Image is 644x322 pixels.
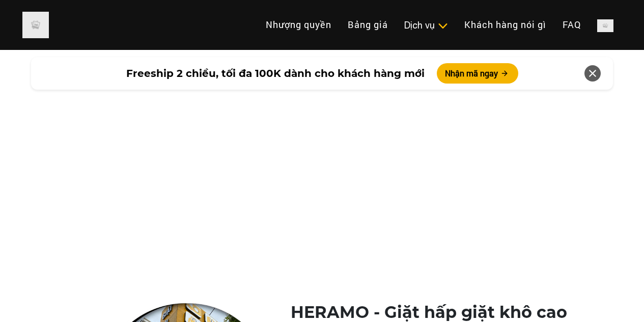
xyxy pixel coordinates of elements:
button: Nhận mã ngay [437,63,518,84]
img: subToggleIcon [437,21,448,31]
a: Nhượng quyền [258,14,340,36]
div: Dịch vụ [404,18,448,32]
a: Khách hàng nói gì [456,14,554,36]
span: Freeship 2 chiều, tối đa 100K dành cho khách hàng mới [126,66,425,81]
a: FAQ [554,14,589,36]
a: Bảng giá [340,14,396,36]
